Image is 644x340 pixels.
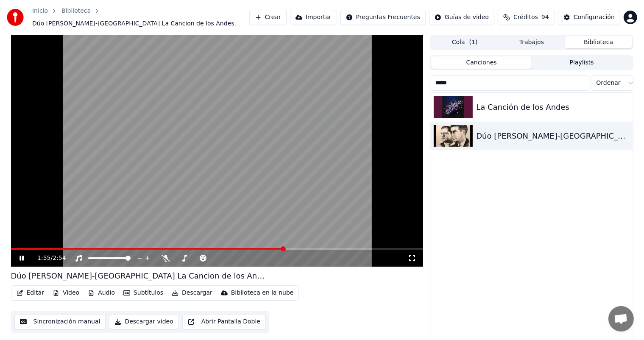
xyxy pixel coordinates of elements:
[597,79,621,87] span: Ordenar
[32,7,48,15] a: Inicio
[290,10,337,25] button: Importar
[513,13,538,22] span: Créditos
[574,13,615,22] div: Configuración
[14,314,106,329] button: Sincronización manual
[249,10,287,25] button: Crear
[37,254,58,262] div: /
[558,10,620,25] button: Configuración
[498,10,555,25] button: Créditos94
[431,56,532,69] button: Canciones
[431,36,498,48] button: Cola
[109,314,178,329] button: Descargar video
[532,56,632,69] button: Playlists
[37,254,50,262] span: 1:55
[429,10,494,25] button: Guías de video
[565,36,632,48] button: Biblioteca
[49,287,83,299] button: Video
[7,9,24,26] img: youka
[476,101,629,113] div: La Canción de los Andes
[231,289,294,297] div: Biblioteca en la nube
[340,10,426,25] button: Preguntas Frecuentes
[476,130,629,142] div: Dúo [PERSON_NAME]-[GEOGRAPHIC_DATA] La Cancion de los Andes.
[168,287,216,299] button: Descargar
[541,13,549,22] span: 94
[61,7,91,15] a: Biblioteca
[498,36,565,48] button: Trabajos
[84,287,118,299] button: Audio
[32,7,249,28] nav: breadcrumb
[182,314,266,329] button: Abrir Pantalla Doble
[469,38,478,47] span: ( 1 )
[608,306,634,332] a: Chat abierto
[11,270,265,282] div: Dúo [PERSON_NAME]-[GEOGRAPHIC_DATA] La Cancion de los Andes.
[13,287,47,299] button: Editar
[53,254,66,262] span: 2:54
[120,287,167,299] button: Subtítulos
[32,20,236,28] span: Dúo [PERSON_NAME]-[GEOGRAPHIC_DATA] La Cancion de los Andes.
